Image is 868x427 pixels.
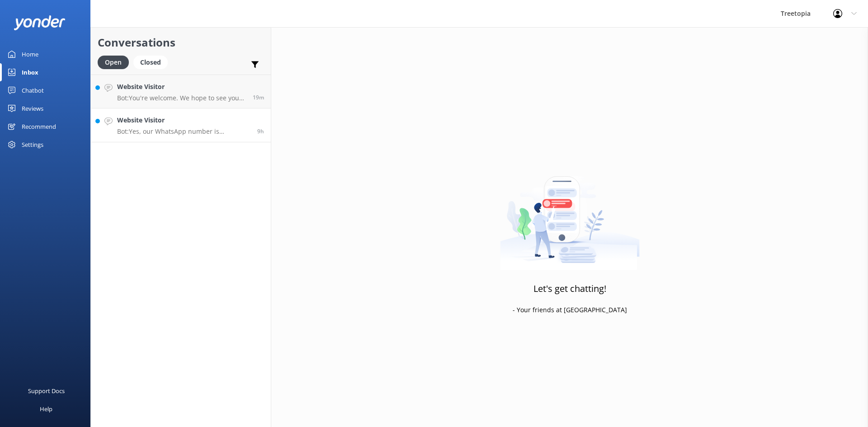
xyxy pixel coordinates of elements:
a: Website VisitorBot:You're welcome. We hope to see you at [GEOGRAPHIC_DATA] soon!19m [91,75,271,108]
div: Chatbot [22,81,44,99]
div: Inbox [22,63,38,81]
div: Reviews [22,99,43,117]
span: Sep 07 2025 05:42pm (UTC -06:00) America/Mexico_City [253,94,264,101]
a: Website VisitorBot:Yes, our WhatsApp number is [PHONE_NUMBER].9h [91,108,271,142]
a: Open [98,57,133,67]
img: yonder-white-logo.png [14,15,66,30]
h3: Let's get chatting! [533,282,606,296]
p: Bot: Yes, our WhatsApp number is [PHONE_NUMBER]. [117,127,250,136]
h4: Website Visitor [117,115,250,125]
div: Support Docs [28,382,65,400]
span: Sep 07 2025 08:02am (UTC -06:00) America/Mexico_City [257,127,264,135]
div: Open [98,56,129,69]
div: Closed [133,56,168,69]
div: Settings [22,136,43,154]
a: Closed [133,57,172,67]
p: Bot: You're welcome. We hope to see you at [GEOGRAPHIC_DATA] soon! [117,94,246,102]
h4: Website Visitor [117,82,246,92]
img: artwork of a man stealing a conversation from at giant smartphone [500,157,640,270]
p: - Your friends at [GEOGRAPHIC_DATA] [513,305,627,315]
div: Help [40,400,52,418]
div: Home [22,45,38,63]
h2: Conversations [98,34,264,51]
div: Recommend [22,117,56,136]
